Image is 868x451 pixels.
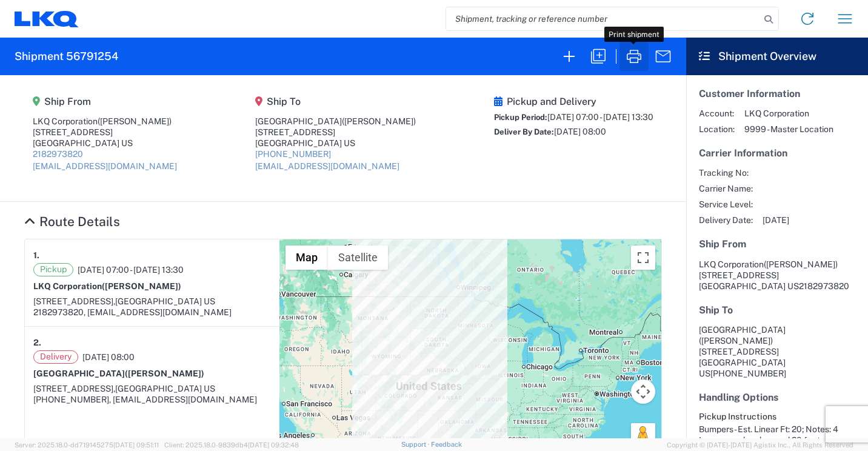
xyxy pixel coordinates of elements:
span: Carrier Name: [699,183,753,194]
span: ([PERSON_NAME]) [699,336,773,346]
span: ([PERSON_NAME]) [98,116,172,126]
button: Map camera controls [631,379,655,404]
div: Bumpers - Est. Linear Ft: 20; Notes: 4 Large wood racks need 20 feet [699,424,855,446]
a: 2182973820 [33,149,83,159]
span: [DATE] 07:00 - [DATE] 13:30 [78,264,184,275]
span: 9999 - Master Location [744,124,833,135]
a: Support [401,441,432,448]
span: Location: [699,124,735,135]
div: [STREET_ADDRESS] [33,127,177,138]
strong: 2. [33,335,41,350]
h5: Ship To [255,96,416,107]
a: [EMAIL_ADDRESS][DOMAIN_NAME] [33,161,177,171]
span: Server: 2025.18.0-dd719145275 [15,441,159,449]
button: Show satellite imagery [328,246,388,270]
a: [EMAIL_ADDRESS][DOMAIN_NAME] [255,161,399,171]
span: [STREET_ADDRESS], [33,296,115,306]
span: LKQ Corporation [744,108,833,119]
span: [STREET_ADDRESS], [33,384,115,393]
span: Account: [699,108,735,119]
div: [PHONE_NUMBER], [EMAIL_ADDRESS][DOMAIN_NAME] [33,394,271,405]
button: Toggle fullscreen view [631,246,655,270]
span: [PHONE_NUMBER] [710,369,786,378]
span: Client: 2025.18.0-9839db4 [164,441,299,449]
span: Copyright © [DATE]-[DATE] Agistix Inc., All Rights Reserved [667,439,853,450]
span: Pickup [33,263,73,276]
span: [STREET_ADDRESS] [699,270,779,280]
span: [DATE] 08:00 [82,352,135,362]
header: Shipment Overview [686,38,868,75]
span: Service Level: [699,199,753,210]
div: [STREET_ADDRESS] [255,127,416,138]
a: Hide Details [24,214,120,229]
h5: Customer Information [699,88,855,99]
strong: LKQ Corporation [33,281,181,291]
span: [DATE] 07:00 - [DATE] 13:30 [547,112,653,122]
span: [GEOGRAPHIC_DATA] US [115,384,215,393]
span: Tracking No: [699,167,753,178]
div: [GEOGRAPHIC_DATA] [255,116,416,127]
a: Feedback [431,441,462,448]
strong: [GEOGRAPHIC_DATA] [33,369,204,378]
button: Show street map [285,246,328,270]
span: ([PERSON_NAME]) [342,116,416,126]
span: [DATE] 08:00 [554,127,606,136]
h5: Pickup and Delivery [494,96,653,107]
span: LKQ Corporation [699,259,764,269]
a: [PHONE_NUMBER] [255,149,331,159]
h5: Ship From [33,96,177,107]
span: [DATE] 09:32:48 [248,441,299,449]
span: [DATE] [763,215,789,225]
strong: 1. [33,248,39,263]
span: ([PERSON_NAME]) [102,281,181,291]
h6: Pickup Instructions [699,412,855,422]
input: Shipment, tracking or reference number [446,7,760,30]
span: 2182973820 [799,281,849,291]
h5: Handling Options [699,392,855,403]
span: ([PERSON_NAME]) [125,369,204,378]
span: Delivery Date: [699,215,753,225]
span: [GEOGRAPHIC_DATA] [STREET_ADDRESS] [699,325,786,356]
div: 2182973820, [EMAIL_ADDRESS][DOMAIN_NAME] [33,307,271,318]
span: Pickup Period: [494,113,547,122]
h5: Carrier Information [699,147,855,159]
span: Delivery [33,350,78,364]
div: [GEOGRAPHIC_DATA] US [33,138,177,149]
h5: Ship To [699,304,855,316]
span: [DATE] 09:51:11 [113,441,159,449]
address: [GEOGRAPHIC_DATA] US [699,259,855,292]
div: LKQ Corporation [33,116,177,127]
div: [GEOGRAPHIC_DATA] US [255,138,416,149]
span: [GEOGRAPHIC_DATA] US [115,296,215,306]
span: ([PERSON_NAME]) [764,259,838,269]
h2: Shipment 56791254 [15,49,118,64]
button: Drag Pegman onto the map to open Street View [631,423,655,447]
h5: Ship From [699,238,855,250]
address: [GEOGRAPHIC_DATA] US [699,324,855,379]
span: Deliver By Date: [494,127,554,136]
